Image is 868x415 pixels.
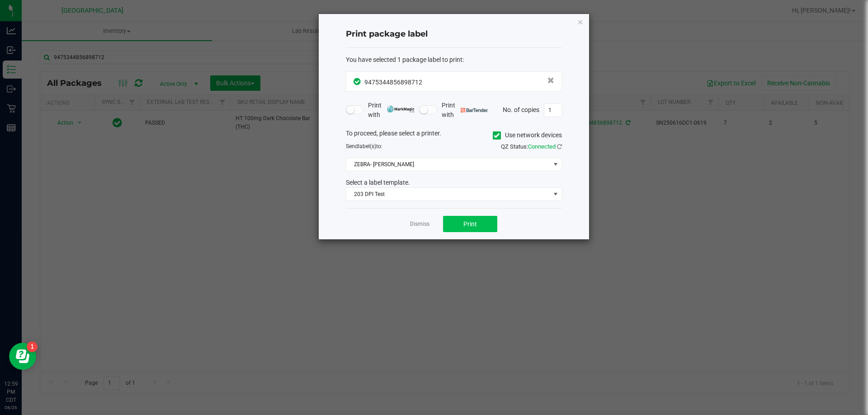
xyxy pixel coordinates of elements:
[493,131,562,140] label: Use network devices
[461,108,488,112] img: bartender.png
[339,178,569,187] div: Select a label template.
[364,79,422,86] span: 9475344856898712
[339,129,569,142] div: To proceed, please select a printer.
[346,55,562,65] div: :
[368,101,415,120] span: Print with
[354,77,362,86] span: In Sync
[463,220,477,228] span: Print
[410,220,429,228] a: Dismiss
[443,216,497,232] button: Print
[27,341,38,352] iframe: Resource center unread badge
[9,343,36,370] iframe: Resource center
[501,143,562,150] span: QZ Status:
[387,106,415,112] img: mark_magic_cybra.png
[346,188,550,201] span: 203 DPI Test
[503,106,539,113] span: No. of copies
[358,143,376,149] span: label(s)
[346,28,562,40] h4: Print package label
[346,56,462,63] span: You have selected 1 package label to print
[528,143,556,150] span: Connected
[442,101,488,120] span: Print with
[346,158,550,171] span: ZEBRA- [PERSON_NAME]
[346,143,382,149] span: Send to:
